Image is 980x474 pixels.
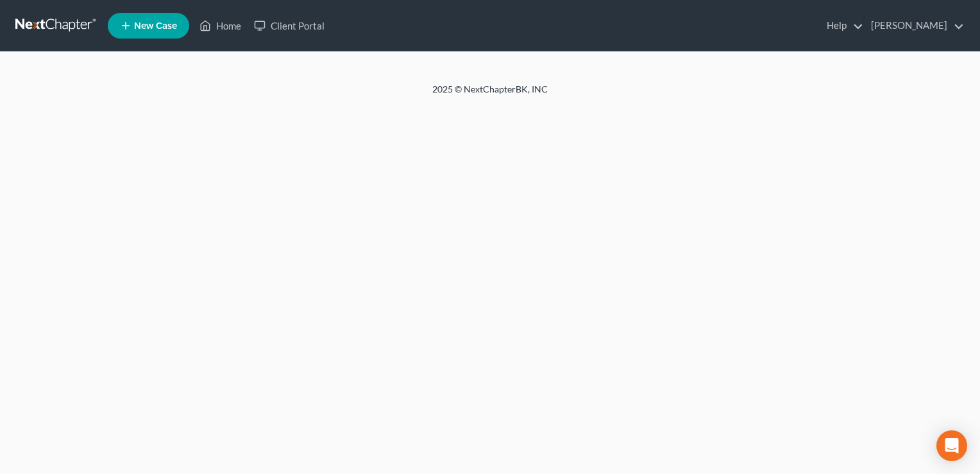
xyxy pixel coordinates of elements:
a: Help [820,14,863,37]
a: Home [193,14,248,37]
div: 2025 © NextChapterBK, INC [124,83,856,106]
a: Client Portal [248,14,331,37]
a: [PERSON_NAME] [865,14,964,37]
new-legal-case-button: New Case [108,13,189,39]
div: Open Intercom Messenger [936,430,967,461]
